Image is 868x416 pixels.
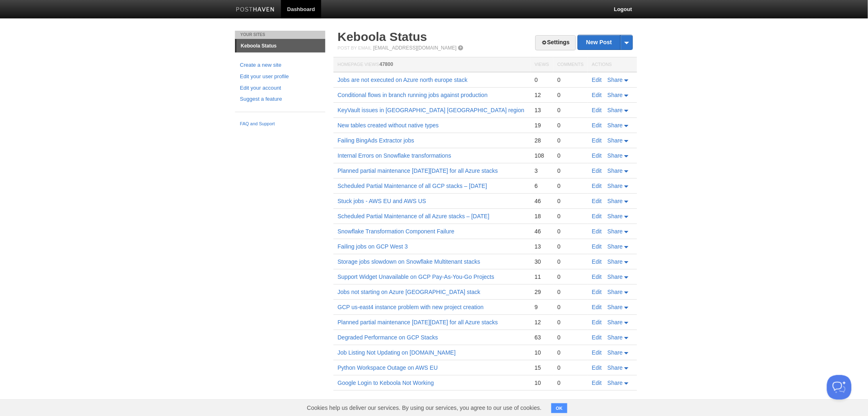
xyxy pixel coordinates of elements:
[240,72,320,81] a: Edit your user profile
[592,107,602,113] a: Edit
[535,76,549,84] div: 0
[608,258,623,265] span: Share
[338,349,456,356] a: Job Listing Not Updating on [DOMAIN_NAME]
[557,243,584,250] div: 0
[608,213,623,219] span: Share
[338,289,480,295] a: Jobs not starting on Azure [GEOGRAPHIC_DATA] stack
[557,228,584,235] div: 0
[608,137,623,144] span: Share
[338,167,498,174] a: Planned partial maintenance [DATE][DATE] for all Azure stacks
[338,334,438,341] a: Degraded Performance on GCP Stacks
[608,183,623,189] span: Share
[338,45,372,50] span: Post by Email
[240,120,320,128] a: FAQ and Support
[608,334,623,341] span: Share
[535,258,549,265] div: 30
[373,45,457,51] a: [EMAIL_ADDRESS][DOMAIN_NAME]
[557,106,584,114] div: 0
[608,364,623,371] span: Share
[535,379,549,387] div: 10
[338,228,455,235] a: Snowflake Transformation Component Failure
[592,122,602,129] a: Edit
[535,228,549,235] div: 46
[333,57,530,72] th: Homepage Views
[535,182,549,190] div: 6
[338,243,408,250] a: Failing jobs on GCP West 3
[340,398,359,404] a: More
[338,380,434,386] a: Google Login to Keboola Not Working
[557,213,584,220] div: 0
[240,61,320,70] a: Create a new site
[557,197,584,205] div: 0
[608,228,623,235] span: Share
[557,76,584,84] div: 0
[608,380,623,386] span: Share
[553,57,588,72] th: Comments
[608,167,623,174] span: Share
[338,304,484,310] a: GCP us-east4 instance problem with new project creation
[235,31,325,39] li: Your Sites
[592,152,602,159] a: Edit
[608,243,623,250] span: Share
[535,273,549,280] div: 11
[338,183,487,189] a: Scheduled Partial Maintenance of all GCP stacks – [DATE]
[608,304,623,310] span: Share
[608,289,623,295] span: Share
[827,375,852,400] iframe: Help Scout Beacon - Open
[592,77,602,83] a: Edit
[338,274,494,280] a: Support Widget Unavailable on GCP Pay-As-You-Go Projects
[592,334,602,341] a: Edit
[338,77,468,83] a: Jobs are not executed on Azure north europe stack
[338,137,414,144] a: Failing BingAds Extractor jobs
[535,364,549,371] div: 15
[592,349,602,356] a: Edit
[608,77,623,83] span: Share
[557,364,584,371] div: 0
[592,289,602,295] a: Edit
[338,258,480,265] a: Storage jobs slowdown on Snowflake Multitenant stacks
[588,57,637,72] th: Actions
[557,152,584,159] div: 0
[240,84,320,93] a: Edit your account
[608,349,623,356] span: Share
[592,258,602,265] a: Edit
[535,152,549,159] div: 108
[592,198,602,204] a: Edit
[237,39,325,52] a: Keboola Status
[592,319,602,326] a: Edit
[338,152,451,159] a: Internal Errors on Snowflake transformations
[608,319,623,326] span: Share
[557,258,584,265] div: 0
[557,182,584,190] div: 0
[236,7,275,13] img: Posthaven-bar
[557,122,584,129] div: 0
[592,304,602,310] a: Edit
[535,303,549,311] div: 9
[535,137,549,144] div: 28
[535,288,549,296] div: 29
[608,274,623,280] span: Share
[338,30,427,43] a: Keboola Status
[592,213,602,219] a: Edit
[557,91,584,99] div: 0
[578,35,633,50] a: New Post
[535,197,549,205] div: 46
[592,364,602,371] a: Edit
[338,107,524,113] a: KeyVault issues in [GEOGRAPHIC_DATA] [GEOGRAPHIC_DATA] region
[338,213,489,219] a: Scheduled Partial Maintenance of all Azure stacks – [DATE]
[592,274,602,280] a: Edit
[535,167,549,174] div: 3
[592,380,602,386] a: Edit
[535,349,549,356] div: 10
[338,122,439,129] a: New tables created without native types
[608,92,623,98] span: Share
[557,167,584,174] div: 0
[608,152,623,159] span: Share
[299,400,550,416] span: Cookies help us deliver our services. By using our services, you agree to our use of cookies.
[608,107,623,113] span: Share
[535,319,549,326] div: 12
[535,35,576,50] a: Settings
[338,198,426,204] a: Stuck jobs - AWS EU and AWS US
[338,92,488,98] a: Conditional flows in branch running jobs against production
[557,137,584,144] div: 0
